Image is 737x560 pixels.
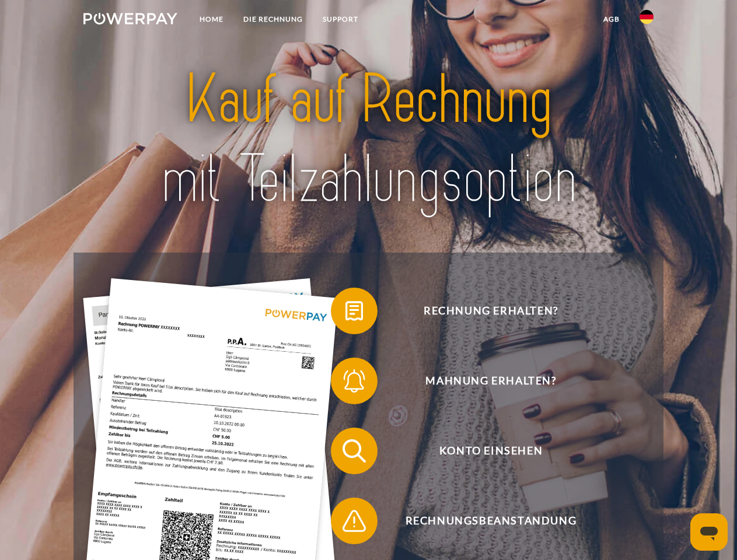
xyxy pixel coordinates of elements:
iframe: Schaltfläche zum Öffnen des Messaging-Fensters [690,513,728,551]
img: qb_bell.svg [340,366,369,395]
span: Rechnungsbeanstandung [348,498,634,544]
img: de [640,10,654,24]
button: Konto einsehen [331,428,634,474]
button: Rechnung erhalten? [331,288,634,334]
img: qb_search.svg [340,436,369,466]
a: agb [593,9,630,30]
span: Konto einsehen [348,428,634,474]
a: DIE RECHNUNG [233,9,313,30]
a: SUPPORT [313,9,368,30]
button: Mahnung erhalten? [331,358,634,404]
img: title-powerpay_de.svg [111,56,626,223]
a: Home [190,9,233,30]
img: qb_bill.svg [340,296,369,325]
span: Mahnung erhalten? [348,358,634,404]
span: Rechnung erhalten? [348,288,634,334]
img: logo-powerpay-white.svg [83,13,177,24]
button: Rechnungsbeanstandung [331,498,634,544]
img: qb_warning.svg [340,506,369,535]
